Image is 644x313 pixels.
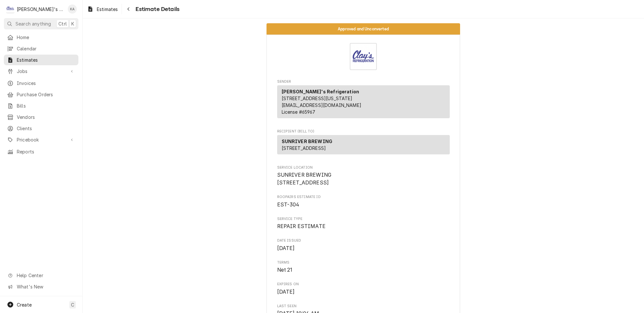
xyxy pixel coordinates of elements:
div: Clay's Refrigeration's Avatar [6,5,15,14]
span: Reports [17,148,75,155]
span: SUNRIVER BREWING [STREET_ADDRESS] [277,172,332,186]
span: Roopairs Estimate ID [277,201,450,209]
span: Help Center [17,272,75,279]
span: License # 65967 [282,109,315,115]
span: Home [17,34,75,41]
a: Go to What's New [4,281,78,292]
a: Go to Pricebook [4,134,78,145]
span: Search anything [15,20,51,27]
div: Estimate Sender [277,79,450,121]
span: Clients [17,125,75,132]
span: Pricebook [17,136,65,143]
span: Estimates [17,57,75,63]
a: Clients [4,123,78,134]
span: Date Issued [277,238,450,243]
span: Purchase Orders [17,91,75,98]
span: Date Issued [277,245,450,252]
span: Estimates [97,6,118,13]
div: Estimate Recipient [277,129,450,157]
span: Terms [277,260,450,265]
span: Estimate Details [134,5,179,14]
span: Ctrl [58,20,67,27]
div: Date Issued [277,238,450,252]
div: KA [68,5,77,14]
div: Recipient (Bill To) [277,135,450,157]
a: Vendors [4,112,78,122]
span: What's New [17,283,75,290]
span: EST-304 [277,202,299,208]
span: Last Seen [277,304,450,309]
span: [STREET_ADDRESS] [282,145,326,151]
a: Reports [4,146,78,157]
span: Vendors [17,114,75,120]
a: Home [4,32,78,43]
span: Calendar [17,45,75,52]
div: Sender [277,85,450,118]
div: Expires On [277,282,450,296]
span: Terms [277,266,450,274]
div: Status [267,23,460,35]
div: Service Type [277,216,450,230]
span: Approved and Unconverted [338,27,389,31]
span: Service Location [277,165,450,170]
div: Roopairs Estimate ID [277,194,450,208]
div: Korey Austin's Avatar [68,5,77,14]
div: Service Location [277,165,450,187]
span: Jobs [17,68,65,75]
div: Sender [277,85,450,121]
span: Create [17,302,32,308]
span: Recipient (Bill To) [277,129,450,134]
span: [STREET_ADDRESS][US_STATE] [282,96,353,101]
a: Bills [4,100,78,111]
strong: [PERSON_NAME]'s Refrigeration [282,89,359,94]
a: Estimates [85,4,120,15]
span: [DATE] [277,289,295,295]
button: Search anythingCtrlK [4,18,78,29]
span: Bills [17,102,75,109]
a: Calendar [4,43,78,54]
a: Purchase Orders [4,89,78,100]
a: Go to Jobs [4,66,78,77]
span: C [71,301,74,308]
div: [PERSON_NAME]'s Refrigeration [17,6,64,13]
div: Terms [277,260,450,274]
span: K [71,20,74,27]
span: REPAIR ESTIMATE [277,223,326,229]
span: Invoices [17,80,75,87]
div: C [6,5,15,14]
span: Service Type [277,223,450,230]
span: Sender [277,79,450,84]
span: Expires On [277,282,450,287]
strong: SUNRIVER BREWING [282,139,333,144]
button: Navigate back [123,4,134,14]
a: Invoices [4,78,78,89]
a: Go to Help Center [4,270,78,281]
a: Estimates [4,55,78,65]
span: Roopairs Estimate ID [277,194,450,200]
span: [DATE] [277,245,295,251]
span: Net 21 [277,267,293,273]
span: Service Location [277,171,450,186]
span: Expires On [277,288,450,296]
span: Service Type [277,216,450,222]
a: [EMAIL_ADDRESS][DOMAIN_NAME] [282,102,361,108]
div: Recipient (Bill To) [277,135,450,154]
img: Logo [350,43,377,70]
